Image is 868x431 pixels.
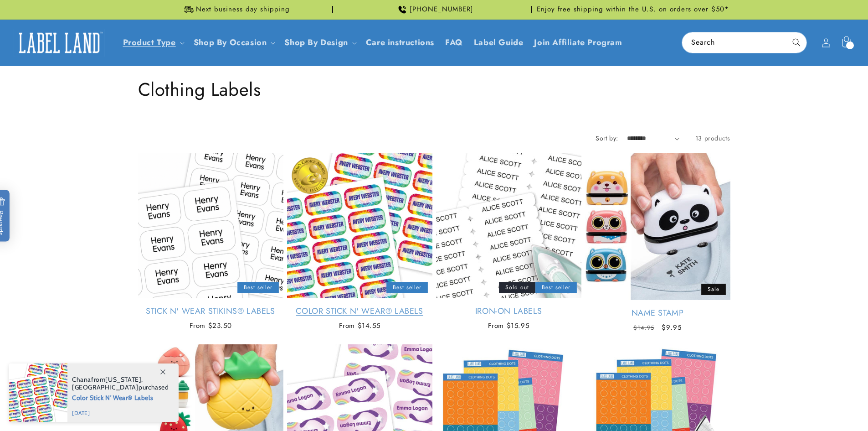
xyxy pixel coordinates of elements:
[445,37,463,48] span: FAQ
[786,32,806,52] button: Search
[138,306,283,317] a: Stick N' Wear Stikins® Labels
[596,134,618,143] label: Sort by:
[366,37,434,48] span: Care instructions
[72,375,91,384] span: Chana
[14,29,105,57] img: Label Land
[105,375,141,384] span: [US_STATE]
[10,25,108,60] a: Label Land
[279,32,360,53] summary: Shop By Design
[72,376,169,391] span: from , purchased
[123,36,176,48] a: Product Type
[440,32,468,53] a: FAQ
[188,32,279,53] summary: Shop By Occasion
[529,32,627,53] a: Join Affiliate Program
[118,32,188,53] summary: Product Type
[537,5,729,14] span: Enjoy free shipping within the U.S. on orders over $50*
[534,37,622,48] span: Join Affiliate Program
[196,5,290,14] span: Next business day shipping
[849,42,851,49] span: 1
[436,306,581,317] a: Iron-On Labels
[585,308,730,318] a: Name Stamp
[194,37,267,48] span: Shop By Occasion
[284,36,348,48] a: Shop By Design
[360,32,440,53] a: Care instructions
[72,383,139,391] span: [GEOGRAPHIC_DATA]
[468,32,529,53] a: Label Guide
[474,37,524,48] span: Label Guide
[287,306,432,317] a: Color Stick N' Wear® Labels
[695,134,730,143] span: 13 products
[138,78,730,101] h1: Clothing Labels
[410,5,473,14] span: [PHONE_NUMBER]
